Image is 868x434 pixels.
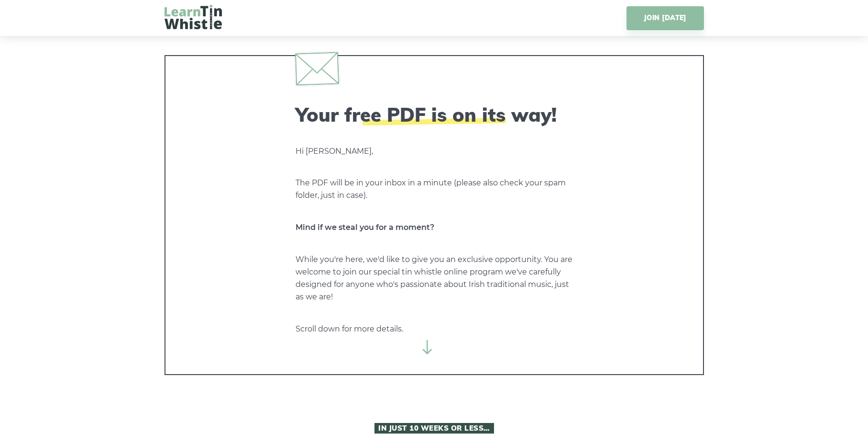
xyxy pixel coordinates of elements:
a: JOIN [DATE] [626,6,703,30]
p: The PDF will be in your inbox in a minute (please also check your spam folder, just in case). [296,177,573,202]
p: While you're here, we'd like to give you an exclusive opportunity. You are welcome to join our sp... [296,253,573,303]
img: envelope.svg [295,52,339,85]
span: In Just 10 Weeks or Less… [374,423,494,434]
img: LearnTinWhistle.com [165,5,222,29]
h2: Your free PDF is on its way! [296,103,573,126]
strong: Mind if we steal you for a moment? [296,223,434,232]
p: Scroll down for more details. [296,323,573,335]
p: Hi [PERSON_NAME], [296,145,573,158]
